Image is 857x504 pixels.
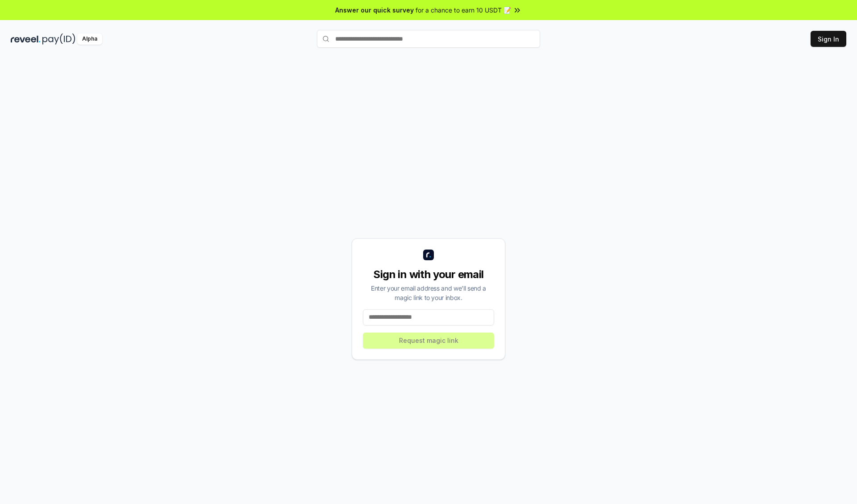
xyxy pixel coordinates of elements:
img: pay_id [42,33,75,45]
img: logo_small [423,250,434,260]
span: for a chance to earn 10 USDT 📝 [416,5,511,15]
div: Sign in with your email [363,267,494,282]
span: Answer our quick survey [335,5,414,15]
div: Alpha [77,33,102,45]
button: Sign In [811,31,846,47]
div: Enter your email address and we’ll send a magic link to your inbox. [363,283,494,302]
img: reveel_dark [11,33,41,45]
